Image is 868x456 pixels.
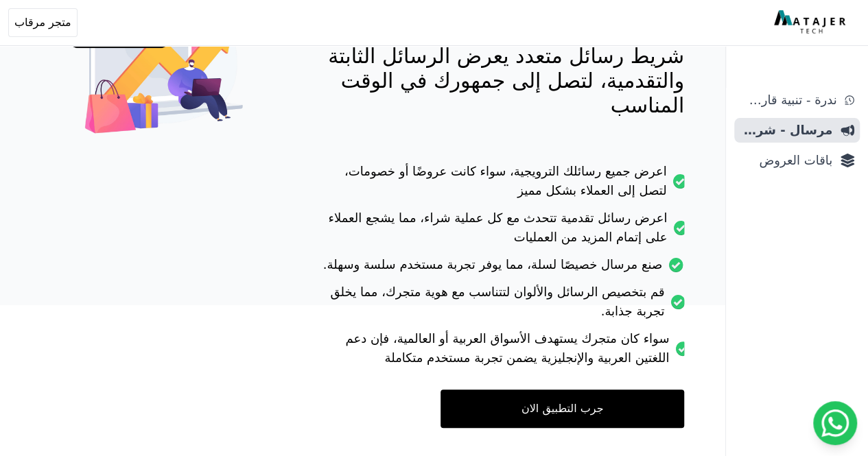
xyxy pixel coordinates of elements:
span: ندرة - تنبية قارب علي النفاذ [740,91,836,110]
li: صنع مرسال خصيصًا لسلة، مما يوفر تجربة مستخدم سلسة وسهلة. [319,255,684,283]
a: جرب التطبيق الان [441,389,684,428]
li: قم بتخصيص الرسائل والألوان لتتناسب مع هوية متجرك، مما يخلق تجربة جذابة. [319,283,684,329]
p: اعرض جميع عروضك وإعلاناتك من خلال شريط رسائل متعدد يعرض الرسائل الثابتة والتقدمية، لتصل إلى جمهور... [319,19,684,118]
button: متجر مرقاب [8,8,78,37]
li: اعرض جميع رسائلك الترويجية، سواء كانت عروضًا أو خصومات، لتصل إلى العملاء بشكل مميز [319,162,684,208]
li: اعرض رسائل تقدمية تتحدث مع كل عملية شراء، مما يشجع العملاء على إتمام المزيد من العمليات [319,208,684,255]
span: باقات العروض [740,151,832,170]
li: سواء كان متجرك يستهدف الأسواق العربية أو العالمية، فإن دعم اللغتين العربية والإنجليزية يضمن تجربة... [319,329,684,376]
span: مرسال - شريط دعاية [740,121,832,140]
img: MatajerTech Logo [774,10,849,35]
span: متجر مرقاب [14,14,71,31]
